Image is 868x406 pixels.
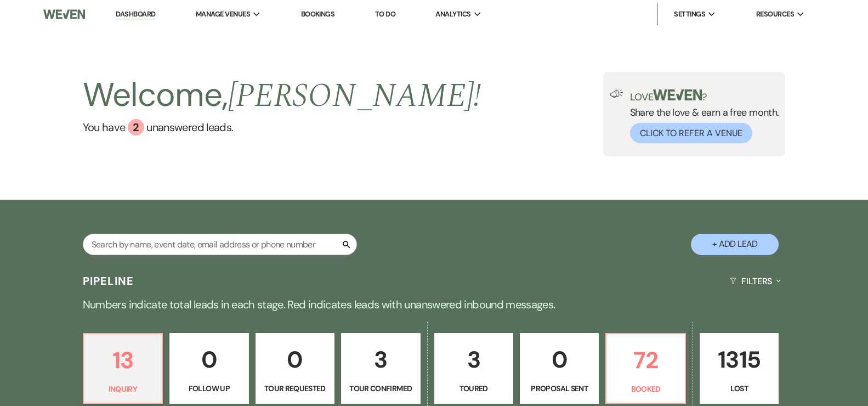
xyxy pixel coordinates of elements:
[434,333,513,404] a: 3Toured
[623,89,779,143] div: Share the love & earn a free month.
[520,333,599,404] a: 0Proposal Sent
[83,234,357,255] input: Search by name, event date, email address or phone number
[263,341,327,378] p: 0
[610,89,623,98] img: loud-speaker-illustration.svg
[348,382,413,394] p: Tour Confirmed
[83,119,481,136] a: You have 2 unanswered leads.
[128,119,144,136] div: 2
[725,267,785,296] button: Filters
[527,341,592,378] p: 0
[613,342,678,379] p: 72
[653,89,702,100] img: weven-logo-green.svg
[256,333,334,404] a: 0Tour Requested
[707,382,771,394] p: Lost
[83,72,481,119] h2: Welcome,
[301,9,335,19] a: Bookings
[630,123,752,143] button: Click to Refer a Venue
[90,383,155,395] p: Inquiry
[263,382,327,394] p: Tour Requested
[674,9,705,20] span: Settings
[441,341,506,378] p: 3
[116,9,155,20] a: Dashboard
[90,342,155,379] p: 13
[375,9,395,19] a: To Do
[228,71,481,121] span: [PERSON_NAME] !
[348,341,413,378] p: 3
[196,9,250,20] span: Manage Venues
[43,3,85,26] img: Weven Logo
[83,273,134,289] h3: Pipeline
[707,341,771,378] p: 1315
[605,333,685,404] a: 72Booked
[177,382,241,394] p: Follow Up
[691,234,779,255] button: + Add Lead
[169,333,248,404] a: 0Follow Up
[83,333,163,404] a: 13Inquiry
[341,333,420,404] a: 3Tour Confirmed
[527,382,592,394] p: Proposal Sent
[613,383,678,395] p: Booked
[441,382,506,394] p: Toured
[700,333,779,404] a: 1315Lost
[630,89,779,102] p: Love ?
[177,341,241,378] p: 0
[435,9,470,20] span: Analytics
[39,296,829,313] p: Numbers indicate total leads in each stage. Red indicates leads with unanswered inbound messages.
[756,9,794,20] span: Resources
